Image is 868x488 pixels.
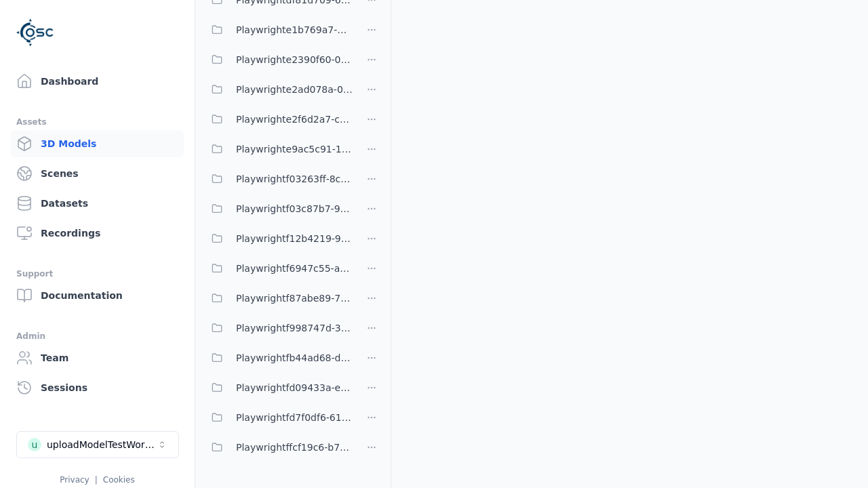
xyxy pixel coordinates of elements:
span: Playwrighte2f6d2a7-cd84-4da6-96b5-d9942a8b3dfd [236,111,353,127]
div: Support [16,266,178,282]
span: Playwrightfd09433a-e09a-46f2-a8d1-9ed2645adf93 [236,380,353,396]
div: uploadModelTestWorkspace [47,438,157,451]
span: Playwrightf03c87b7-9018-4775-a7d1-b47fea0411a7 [236,201,353,217]
button: Playwrighte1b769a7-7552-459c-9171-81ddfa2a54bc [203,16,353,43]
button: Playwrightfd09433a-e09a-46f2-a8d1-9ed2645adf93 [203,374,353,401]
span: Playwrighte2ad078a-05e1-4952-9952-cd0a03d3c054 [236,81,353,98]
span: Playwrightf6947c55-a1ff-44cb-ba80-3607a288b092 [236,260,353,277]
div: u [28,438,41,451]
a: Scenes [11,160,184,187]
span: Playwrightf03263ff-8cb2-4c6b-ab28-b85a449928b1 [236,171,353,187]
button: Playwrightfd7f0df6-6123-459c-b40e-063e1912f236 [203,404,353,431]
a: Dashboard [11,68,184,95]
button: Playwrightf03c87b7-9018-4775-a7d1-b47fea0411a7 [203,195,353,222]
button: Playwrightf6947c55-a1ff-44cb-ba80-3607a288b092 [203,255,353,282]
button: Playwrightf12b4219-9525-4842-afac-db475d305d63 [203,225,353,252]
span: Playwrightf998747d-3514-4059-9a88-ca207a52350b [236,320,353,336]
button: Playwrightf03263ff-8cb2-4c6b-ab28-b85a449928b1 [203,165,353,192]
a: Team [11,344,184,371]
span: | [95,475,98,485]
div: Assets [16,114,178,130]
span: Playwrightffcf19c6-b739-4c92-8a22-6e015c6f5c70 [236,439,353,455]
span: Playwrightf12b4219-9525-4842-afac-db475d305d63 [236,230,353,247]
a: Recordings [11,220,184,247]
span: Playwrighte1b769a7-7552-459c-9171-81ddfa2a54bc [236,22,353,38]
span: Playwrighte9ac5c91-1b2b-4bc1-b5a3-a4be549dee4f [236,141,353,157]
button: Playwrightf998747d-3514-4059-9a88-ca207a52350b [203,314,353,342]
a: Datasets [11,190,184,217]
a: Sessions [11,374,184,401]
button: Playwrightffcf19c6-b739-4c92-8a22-6e015c6f5c70 [203,434,353,461]
a: Cookies [103,475,135,485]
button: Select a workspace [16,431,179,458]
button: Playwrightf87abe89-795a-4558-b272-1516c46e3a97 [203,285,353,312]
a: Privacy [60,475,89,485]
a: Documentation [11,282,184,309]
span: Playwrightf87abe89-795a-4558-b272-1516c46e3a97 [236,290,353,306]
a: 3D Models [11,130,184,157]
button: Playwrighte2f6d2a7-cd84-4da6-96b5-d9942a8b3dfd [203,106,353,133]
span: Playwrightfd7f0df6-6123-459c-b40e-063e1912f236 [236,409,353,426]
button: Playwrighte9ac5c91-1b2b-4bc1-b5a3-a4be549dee4f [203,136,353,163]
div: Admin [16,328,178,344]
img: Logo [16,14,54,52]
span: Playwrighte2390f60-03f3-479d-b54a-66d59fed9540 [236,52,353,68]
button: Playwrighte2ad078a-05e1-4952-9952-cd0a03d3c054 [203,76,353,103]
span: Playwrightfb44ad68-da23-4d2e-bdbe-6e902587d381 [236,350,353,366]
button: Playwrightfb44ad68-da23-4d2e-bdbe-6e902587d381 [203,344,353,371]
button: Playwrighte2390f60-03f3-479d-b54a-66d59fed9540 [203,46,353,73]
